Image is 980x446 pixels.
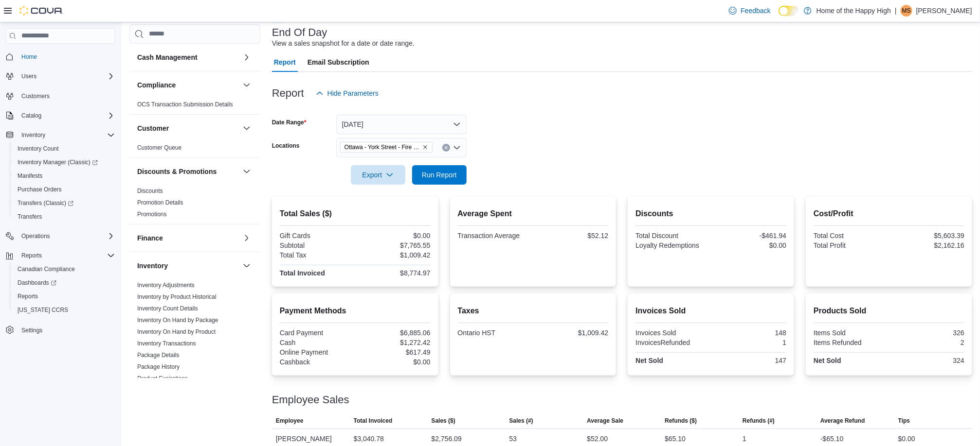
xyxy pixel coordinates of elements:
[412,165,467,185] button: Run Report
[137,167,239,176] button: Discounts & Promotions
[902,5,911,17] span: MS
[820,433,843,445] div: -$65.10
[137,340,196,347] a: Inventory Transactions
[327,88,379,98] span: Hide Parameters
[509,417,533,425] span: Sales (#)
[10,290,119,303] button: Reports
[779,6,799,16] input: Dark Mode
[587,433,608,445] div: $52.00
[357,241,431,249] div: $7,765.55
[18,70,40,82] button: Users
[357,358,431,366] div: $0.00
[2,249,119,262] button: Reports
[137,211,167,218] a: Promotions
[357,165,399,185] span: Export
[535,329,608,337] div: $1,009.42
[280,269,325,277] strong: Total Invoiced
[509,433,517,445] div: 53
[891,329,964,337] div: 326
[280,305,431,317] h2: Payment Methods
[21,131,45,139] span: Inventory
[357,269,431,277] div: $8,774.97
[308,52,369,72] span: Email Subscription
[137,199,183,206] span: Promotion Details
[891,339,964,346] div: 2
[18,110,115,121] span: Catalog
[18,306,68,314] span: [US_STATE] CCRS
[241,122,253,134] button: Customer
[18,213,42,221] span: Transfers
[137,233,163,243] h3: Finance
[137,52,198,62] h3: Cash Management
[137,261,168,271] h3: Inventory
[587,417,623,425] span: Average Sale
[137,340,196,347] span: Inventory Transactions
[137,328,216,335] a: Inventory On Hand by Product
[14,291,115,302] span: Reports
[635,208,786,220] h2: Discounts
[18,230,54,242] button: Operations
[137,351,180,359] span: Package Details
[10,303,119,317] button: [US_STATE] CCRS
[241,166,253,177] button: Discounts & Promotions
[137,233,239,243] button: Finance
[137,328,216,336] span: Inventory On Hand by Product
[137,305,198,312] span: Inventory Count Details
[814,208,964,220] h2: Cost/Profit
[898,417,910,425] span: Tips
[280,329,353,337] div: Card Payment
[18,199,73,207] span: Transfers (Classic)
[274,52,296,72] span: Report
[18,325,46,336] a: Settings
[891,357,964,364] div: 324
[743,433,746,445] div: 1
[14,211,46,223] a: Transfers
[137,187,163,195] span: Discounts
[129,142,260,157] div: Customer
[432,417,455,425] span: Sales ($)
[21,72,36,80] span: Users
[820,417,865,425] span: Average Refund
[814,241,887,249] div: Total Profit
[18,158,98,166] span: Inventory Manager (Classic)
[14,170,46,182] a: Manifests
[137,80,239,90] button: Compliance
[891,241,964,249] div: $2,162.16
[137,123,239,133] button: Customer
[713,357,786,364] div: 147
[137,293,217,301] span: Inventory by Product Historical
[241,79,253,91] button: Compliance
[137,363,180,371] span: Package History
[18,250,46,261] button: Reports
[635,241,709,249] div: Loyalty Redemptions
[21,252,42,259] span: Reports
[14,291,42,302] a: Reports
[14,197,115,209] span: Transfers (Classic)
[2,323,119,337] button: Settings
[357,251,431,259] div: $1,009.42
[18,324,115,336] span: Settings
[18,90,54,102] a: Customers
[137,293,217,300] a: Inventory by Product Historical
[18,265,75,273] span: Canadian Compliance
[137,282,195,289] a: Inventory Adjustments
[312,84,382,103] button: Hide Parameters
[14,277,60,289] a: Dashboards
[458,208,609,220] h2: Average Spent
[137,80,176,90] h3: Compliance
[6,46,115,362] nav: Complex example
[814,329,887,337] div: Items Sold
[458,329,531,337] div: Ontario HST
[2,229,119,243] button: Operations
[18,186,62,193] span: Purchase Orders
[713,232,786,240] div: -$461.94
[635,232,709,240] div: Total Discount
[901,5,912,17] div: Matthew Sheculski
[442,144,450,152] button: Clear input
[458,232,531,240] div: Transaction Average
[137,261,239,271] button: Inventory
[18,145,59,153] span: Inventory Count
[18,230,115,242] span: Operations
[635,329,709,337] div: Invoices Sold
[21,326,42,334] span: Settings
